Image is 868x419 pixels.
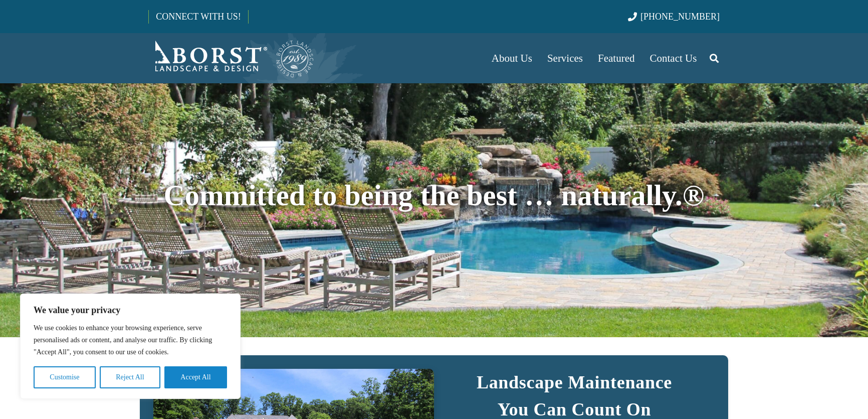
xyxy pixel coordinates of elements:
button: Reject All [100,366,160,388]
strong: Landscape Maintenance [477,372,672,392]
span: Featured [598,52,634,64]
span: About Us [492,52,532,64]
button: Accept All [164,366,227,388]
a: Featured [590,33,642,83]
a: CONNECT WITH US! [149,5,248,29]
a: [PHONE_NUMBER] [628,12,720,22]
div: We value your privacy [20,294,241,399]
span: [PHONE_NUMBER] [640,12,720,22]
a: Contact Us [642,33,705,83]
a: Borst-Logo [148,38,315,78]
p: We value your privacy [34,304,227,316]
span: Committed to being the best … naturally.® [164,179,705,212]
a: Services [540,33,590,83]
a: About Us [484,33,540,83]
span: Services [547,52,583,64]
span: Contact Us [650,52,697,64]
p: We use cookies to enhance your browsing experience, serve personalised ads or content, and analys... [34,322,227,358]
a: Search [704,46,724,71]
button: Customise [34,366,96,388]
